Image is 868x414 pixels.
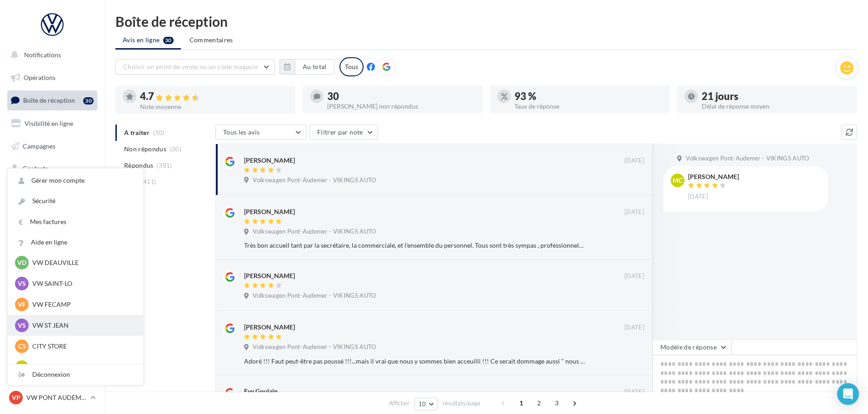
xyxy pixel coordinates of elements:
a: Campagnes [5,137,99,156]
div: [PERSON_NAME] [244,323,295,332]
p: VW LISIEUX [32,363,132,372]
span: 2 [532,396,546,410]
span: Non répondus [124,145,166,154]
span: 1 [514,396,529,410]
span: 10 [419,400,426,408]
span: VS [18,279,26,288]
button: Au total [279,59,334,75]
div: 30 [83,97,94,105]
button: Notifications [5,45,95,65]
a: Médiathèque [5,182,99,201]
div: Taux de réponse [514,103,663,110]
a: Visibilité en ligne [5,114,99,133]
span: [DATE] [624,272,644,280]
span: MC [673,176,683,185]
div: 21 jours [702,91,850,101]
div: Déconnexion [8,364,143,385]
div: [PERSON_NAME] non répondus [327,103,475,110]
p: VW PONT AUDEMER [26,393,87,402]
span: [DATE] [624,388,644,396]
span: 3 [549,396,564,410]
span: VL [18,363,26,372]
span: [DATE] [688,193,708,201]
div: Boîte de réception [115,15,857,28]
a: Calendrier [5,205,99,224]
span: [DATE] [624,324,644,332]
span: résultats/page [443,399,480,408]
div: [PERSON_NAME] [244,271,295,280]
span: Tous les avis [223,128,260,136]
a: Mes factures [8,212,143,232]
span: VP [12,393,20,402]
p: CITY STORE [32,342,132,351]
div: Open Intercom Messenger [837,383,859,405]
span: [DATE] [624,208,644,216]
div: Tous [339,57,364,76]
div: [PERSON_NAME] [244,156,295,165]
span: Afficher [389,399,409,408]
span: Volkswagen Pont-Audemer - VIKINGS AUTO [686,155,809,163]
span: Campagnes [23,142,55,150]
p: VW DEAUVILLE [32,258,132,267]
div: Evy Goulain [244,387,278,396]
a: Boîte de réception30 [5,90,99,110]
div: Adoré !!! Faut peut-être pas poussé !!!...mais il vrai que nous y sommes bien acceuilli !!! Ce se... [244,357,585,366]
span: [DATE] [624,157,644,165]
span: Boîte de réception [23,96,75,104]
div: 4.7 [140,91,288,102]
button: Au total [295,59,334,75]
a: Campagnes DataOnDemand [5,257,99,284]
a: Sécurité [8,191,143,211]
span: VF [18,300,26,309]
span: Volkswagen Pont-Audemer - VIKINGS AUTO [253,343,376,351]
a: Gérer mon compte [8,170,143,191]
a: Contacts [5,159,99,178]
p: VW FECAMP [32,300,132,309]
span: Choisir un point de vente ou un code magasin [123,63,258,70]
span: Volkswagen Pont-Audemer - VIKINGS AUTO [253,292,376,300]
a: Opérations [5,68,99,87]
div: Délai de réponse moyen [702,103,850,110]
a: VP VW PONT AUDEMER [7,389,97,406]
div: [PERSON_NAME] [688,174,739,180]
span: (30) [170,145,181,153]
span: Opérations [24,74,55,81]
span: Notifications [24,51,61,59]
span: CS [18,342,26,351]
span: VD [17,258,26,267]
a: PLV et print personnalisable [5,227,99,254]
span: Contacts [23,165,48,172]
button: Modèle de réponse [653,339,732,355]
p: VW SAINT-LO [32,279,132,288]
button: Choisir un point de vente ou un code magasin [115,59,274,75]
div: 30 [327,91,475,101]
span: (411) [141,178,157,185]
div: Note moyenne [140,104,288,110]
button: 10 [414,398,438,410]
a: Aide en ligne [8,232,143,253]
span: VS [18,321,26,330]
span: Volkswagen Pont-Audemer - VIKINGS AUTO [253,228,376,236]
span: Volkswagen Pont-Audemer - VIKINGS AUTO [253,176,376,185]
span: Visibilité en ligne [25,120,73,127]
span: Commentaires [190,35,233,45]
button: Filtrer par note [309,125,378,140]
div: Très bon accueil tant par la secrétaire, la commerciale, et l'ensemble du personnel. Tous sont tr... [244,241,585,250]
button: Tous les avis [215,125,306,140]
span: (381) [157,162,172,169]
div: [PERSON_NAME] [244,207,295,216]
span: Répondus [124,161,154,170]
div: 93 % [514,91,663,101]
p: VW ST JEAN [32,321,132,330]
